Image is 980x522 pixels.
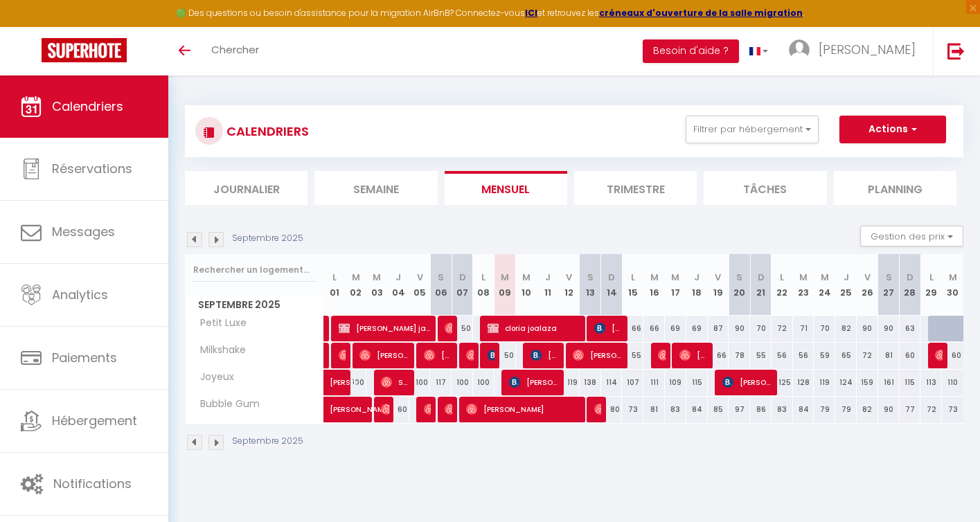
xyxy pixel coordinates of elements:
[665,397,686,422] div: 83
[814,397,835,422] div: 79
[878,254,900,316] th: 27
[566,271,572,284] abbr: V
[857,343,878,368] div: 72
[185,171,308,205] li: Journalier
[857,254,878,316] th: 26
[900,397,921,422] div: 77
[708,316,729,341] div: 87
[324,370,346,396] a: [PERSON_NAME]
[729,343,750,368] div: 78
[920,370,942,395] div: 113
[409,254,431,316] th: 05
[835,370,857,395] div: 124
[395,271,401,284] abbr: J
[834,171,956,205] li: Planning
[438,271,444,284] abbr: S
[601,370,623,395] div: 114
[686,397,708,422] div: 84
[445,315,452,341] span: [PERSON_NAME]
[722,369,772,395] span: [PERSON_NAME]
[772,316,793,341] div: 72
[860,226,963,246] button: Gestion des prix
[821,271,829,284] abbr: M
[835,397,857,422] div: 79
[772,343,793,368] div: 56
[793,370,814,395] div: 128
[186,295,323,315] span: Septembre 2025
[381,396,388,422] span: [PERSON_NAME]
[366,254,388,316] th: 03
[814,343,835,368] div: 59
[314,171,437,205] li: Semaine
[525,7,537,19] a: ICI
[52,98,123,115] span: Calendriers
[857,370,878,395] div: 159
[488,315,580,341] span: cloria joalaza
[864,271,871,284] abbr: V
[324,397,346,423] a: [PERSON_NAME]
[665,370,686,395] div: 109
[929,271,934,284] abbr: L
[11,6,53,47] button: Ouvrir le widget de chat LiveChat
[793,397,814,422] div: 84
[780,271,784,284] abbr: L
[750,316,772,341] div: 70
[643,39,739,63] button: Besoin d'aide ?
[799,271,808,284] abbr: M
[430,254,452,316] th: 06
[339,342,346,368] span: [PERSON_NAME]
[920,254,942,316] th: 29
[495,343,516,368] div: 50
[814,316,835,341] div: 70
[516,254,537,316] th: 10
[736,271,742,284] abbr: S
[708,343,729,368] div: 66
[665,316,686,341] div: 69
[622,343,643,368] div: 55
[814,370,835,395] div: 119
[631,271,635,284] abbr: L
[223,116,309,147] h3: CALENDRIERS
[452,370,473,395] div: 100
[729,316,750,341] div: 90
[580,370,601,395] div: 138
[942,397,963,422] div: 73
[935,342,942,368] span: [PERSON_NAME]
[594,315,623,341] span: [PERSON_NAME]
[452,316,473,341] div: 50
[793,316,814,341] div: 71
[424,396,431,422] span: [PERSON_NAME]
[466,342,473,368] span: [PERSON_NAME]
[488,342,495,368] span: [PERSON_NAME]
[201,27,269,75] a: Chercher
[686,254,708,316] th: 18
[332,271,337,284] abbr: L
[704,171,826,205] li: Tâches
[573,342,623,368] span: [PERSON_NAME]
[900,370,921,395] div: 115
[886,271,892,284] abbr: S
[686,316,708,341] div: 69
[920,397,942,422] div: 72
[188,370,240,385] span: Joyeux
[686,370,708,395] div: 115
[694,271,700,284] abbr: J
[729,254,750,316] th: 20
[352,271,360,284] abbr: M
[814,254,835,316] th: 24
[473,254,495,316] th: 08
[750,343,772,368] div: 55
[622,316,643,341] div: 66
[878,397,900,422] div: 90
[793,343,814,368] div: 56
[819,41,916,58] span: [PERSON_NAME]
[643,254,665,316] th: 16
[52,349,117,366] span: Paiements
[708,254,729,316] th: 19
[330,362,362,388] span: [PERSON_NAME]
[501,271,509,284] abbr: M
[430,370,452,395] div: 117
[949,271,957,284] abbr: M
[188,316,250,331] span: Petit Luxe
